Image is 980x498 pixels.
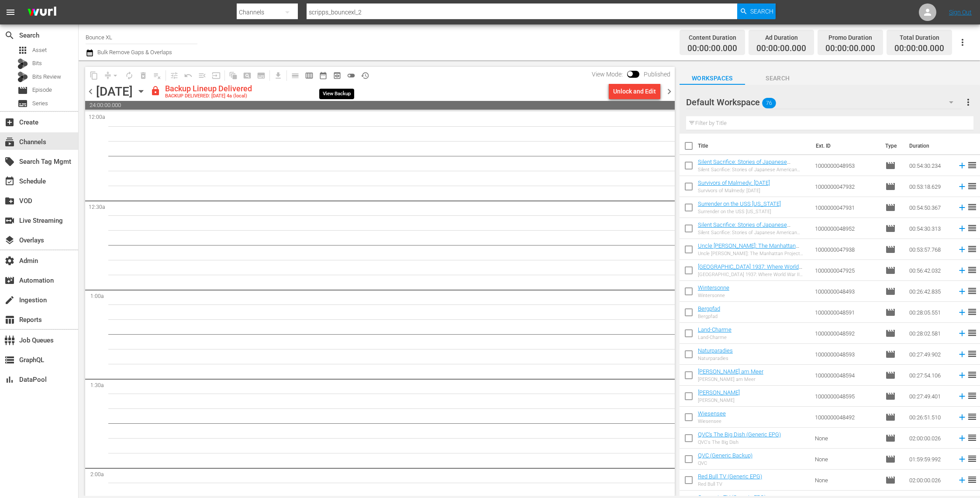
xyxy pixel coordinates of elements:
[698,389,740,396] a: [PERSON_NAME]
[811,470,881,491] td: None
[4,30,15,41] span: Search
[698,398,740,403] div: [PERSON_NAME]
[811,281,881,302] td: 1000000048493
[885,433,896,443] span: Episode
[4,295,15,305] span: Ingestion
[811,239,881,260] td: 1000000047938
[967,265,977,275] span: reorder
[957,203,967,212] svg: Add to Schedule
[358,69,372,83] span: View History
[164,67,181,84] span: Customize Events
[344,69,358,83] span: 24 hours Lineup View is OFF
[347,71,355,80] span: toggle_off
[698,410,726,417] a: Wiesensee
[967,286,977,296] span: reorder
[698,167,808,173] div: Silent Sacrifice: Stories of Japanese American Incarceration - Part 2
[957,266,967,275] svg: Add to Schedule
[32,86,52,94] span: Episode
[4,117,15,128] span: Create
[698,377,763,382] div: [PERSON_NAME] am Meer
[4,137,15,147] span: Channels
[687,31,737,44] div: Content Duration
[4,156,15,167] span: Search Tag Mgmt
[957,245,967,254] svg: Add to Schedule
[686,90,962,114] div: Default Workspace
[4,374,15,385] span: DataPool
[967,453,977,464] span: reorder
[698,188,770,194] div: Survivors of Malmedy: [DATE]
[122,69,136,83] span: Loop Content
[32,46,47,55] span: Asset
[5,7,16,17] span: menu
[745,73,811,84] span: Search
[698,335,732,340] div: Land-Charme
[967,432,977,443] span: reorder
[664,86,675,97] span: chevron_right
[627,71,633,77] span: Toggle to switch from Published to Draft view.
[150,69,164,83] span: Clear Lineup
[302,69,316,83] span: Week Calendar View
[609,83,660,99] button: Unlock and Edit
[957,349,967,359] svg: Add to Schedule
[957,182,967,191] svg: Add to Schedule
[894,44,944,54] span: 00:00:00.000
[967,202,977,212] span: reorder
[885,454,896,464] span: Episode
[181,69,195,83] span: Revert to Primary Episode
[698,201,781,207] a: Surrender on the USS [US_STATE]
[811,449,881,470] td: None
[698,452,752,459] a: QVC (Generic Backup)
[698,263,802,277] a: [GEOGRAPHIC_DATA] 1937: Where World War II Began
[21,2,63,23] img: ans4CAIJ8jUAAAAAAAAAAAAAAAAAAAAAAAAgQb4GAAAAAAAAAAAAAAAAAAAAAAAAJMjXAAAAAAAAAAAAAAAAAAAAAAAAgAT5G...
[698,230,808,235] div: Silent Sacrifice: Stories of Japanese American Incarceration - Part 1
[687,44,737,54] span: 00:00:00.000
[101,69,122,83] span: Remove Gaps & Overlaps
[17,98,28,109] span: Series
[963,97,973,107] span: more_vert
[906,302,954,323] td: 00:28:05.551
[4,275,15,286] span: Automation
[880,134,904,158] th: Type
[967,307,977,317] span: reorder
[967,370,977,380] span: reorder
[885,160,896,171] span: Episode
[223,67,240,84] span: Refresh All Search Blocks
[254,69,268,83] span: Create Series Block
[906,260,954,281] td: 00:56:42.032
[165,84,252,93] div: Backup Lineup Delivered
[967,412,977,422] span: reorder
[737,3,776,19] button: Search
[967,160,977,170] span: reorder
[885,286,896,297] span: Episode
[613,83,656,99] div: Unlock and Edit
[967,244,977,254] span: reorder
[811,260,881,281] td: 1000000047925
[906,365,954,386] td: 00:27:54.106
[361,71,369,80] span: history_outlined
[885,475,896,485] span: Episode
[957,391,967,401] svg: Add to Schedule
[906,176,954,197] td: 00:53:18.629
[87,69,101,83] span: Copy Lineup
[894,31,944,44] div: Total Duration
[4,256,15,266] span: Admin
[885,181,896,192] span: Episode
[32,99,48,108] span: Series
[825,44,875,54] span: 00:00:00.000
[750,3,773,19] span: Search
[885,223,896,234] span: Episode
[17,59,28,69] div: Bits
[963,92,973,113] button: more_vert
[904,134,956,158] th: Duration
[305,71,314,80] span: calendar_view_week_outlined
[136,69,150,83] span: Select an event to delete
[957,475,967,485] svg: Add to Schedule
[698,481,762,487] div: Red Bull TV
[906,428,954,449] td: 02:00:00.026
[195,69,209,83] span: Fill episodes with ad slates
[967,474,977,485] span: reorder
[698,326,732,333] a: Land-Charme
[811,176,881,197] td: 1000000047932
[680,73,745,84] span: Workspaces
[17,85,28,96] span: Episode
